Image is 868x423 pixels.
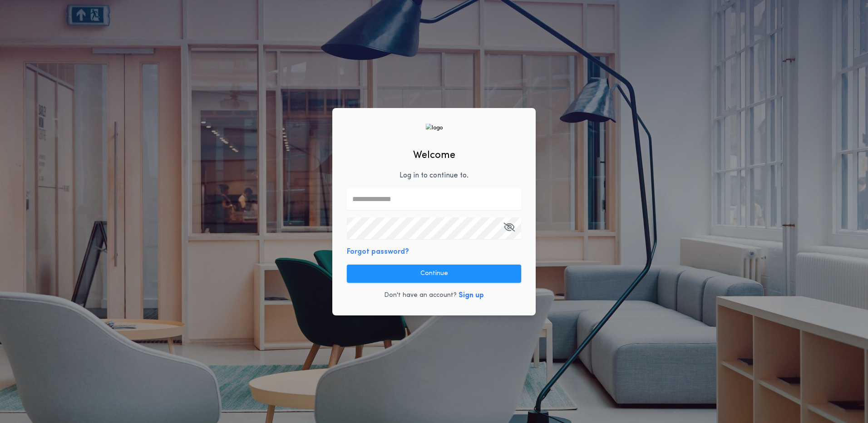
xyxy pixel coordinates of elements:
[413,148,455,163] h2: Welcome
[384,291,457,300] p: Don't have an account?
[459,290,484,301] button: Sign up
[347,246,409,257] button: Forgot password?
[399,170,469,181] p: Log in to continue to .
[347,265,521,283] button: Continue
[425,123,443,132] img: logo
